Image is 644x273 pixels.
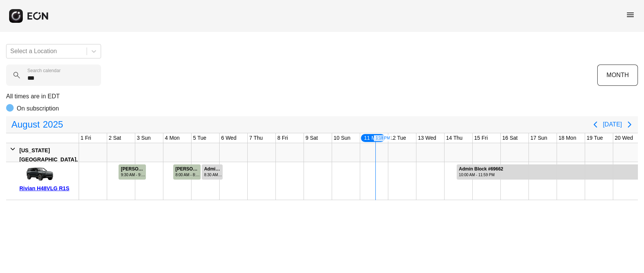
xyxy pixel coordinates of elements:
span: menu [626,10,635,19]
p: All times are in EDT [6,92,638,101]
button: MONTH [597,65,638,86]
div: 18 Mon [557,133,578,143]
div: 20 Wed [613,133,635,143]
div: 4 Mon [163,133,181,143]
div: 2 Sat [107,133,123,143]
div: 19 Tue [585,133,604,143]
div: [US_STATE][GEOGRAPHIC_DATA], [GEOGRAPHIC_DATA] [19,146,78,173]
div: 1 Fri [79,133,93,143]
button: Previous page [588,117,603,132]
div: Rented for 1 days by Rafael Cespedes Current status is completed [173,162,201,180]
div: 9 Sat [304,133,320,143]
div: [PERSON_NAME] #68742 [176,166,200,172]
p: On subscription [17,104,59,113]
img: car [19,165,57,184]
div: 10 Sun [332,133,352,143]
span: 2025 [41,117,65,132]
div: Admin Block #68961 [204,166,222,172]
div: 15 Fri [473,133,489,143]
div: 17 Sun [529,133,549,143]
div: 12 Tue [388,133,408,143]
div: 8:00 AM - 8:00 AM [176,172,200,178]
div: 16 Sat [501,133,519,143]
div: Rented for 1 days by Steeve Laurent Current status is completed [118,162,146,180]
div: [PERSON_NAME] #67321 [121,166,145,172]
div: 3 Sun [135,133,152,143]
div: 7 Thu [248,133,264,143]
div: 8:30 AM - 3:00 AM [204,172,222,178]
button: August2025 [7,117,68,132]
div: 9:30 AM - 9:30 AM [121,172,145,178]
div: Rivian H48VLG R1S [19,184,76,193]
div: Rented for 1 days by Admin Block Current status is rental [201,162,223,180]
div: 5 Tue [191,133,208,143]
button: [DATE] [603,118,622,131]
span: August [10,117,41,132]
div: 13 Wed [416,133,438,143]
div: 14 Thu [445,133,464,143]
div: 11 Mon [360,133,386,143]
div: 10:00 AM - 11:59 PM [459,172,503,178]
div: 8 Fri [276,133,290,143]
label: Search calendar [27,68,60,74]
div: 6 Wed [220,133,238,143]
button: Next page [622,117,637,132]
div: Admin Block #69662 [459,166,503,172]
